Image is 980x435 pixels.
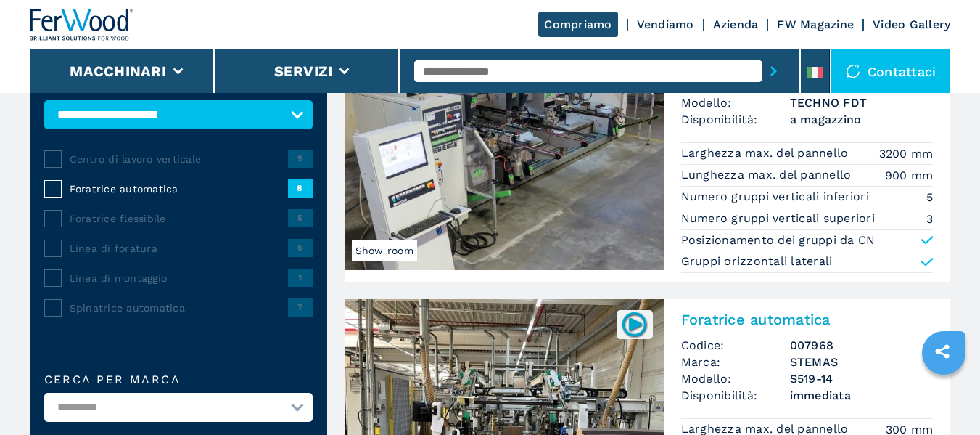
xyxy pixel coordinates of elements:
h3: TECHNO FDT [790,94,934,111]
span: immediata [790,387,934,404]
img: Ferwood [30,9,134,41]
span: Linea di montaggio [70,271,288,285]
div: Contattaci [831,49,951,93]
p: Posizionamento dei gruppi da CN [681,232,876,248]
span: 8 [288,179,313,197]
span: Foratrice flessibile [70,211,288,226]
h2: Foratrice automatica [681,311,934,328]
em: 900 mm [885,167,934,184]
span: Disponibilità: [681,387,790,404]
em: 3200 mm [879,145,934,162]
span: Foratrice automatica [70,182,288,196]
h3: STEMAS [790,354,934,370]
em: 5 [926,189,933,206]
a: Video Gallery [873,17,950,31]
span: Spinatrice automatica [70,301,288,315]
label: Categoria [44,81,313,93]
label: Cerca per marca [44,374,313,386]
p: Numero gruppi verticali inferiori [681,189,873,205]
a: Vendiamo [637,17,694,31]
span: Linea di foratura [70,241,288,256]
span: 1 [288,269,313,286]
p: Gruppi orizzontali laterali [681,253,833,269]
span: Disponibilità: [681,111,790,128]
a: Foratrice automatica BIESSE TECHNO FDTShow room007683Foratrice automaticaCodice:007683Marca:BIESS... [345,23,951,282]
a: FW Magazine [777,17,854,31]
button: Macchinari [70,62,166,80]
p: Numero gruppi verticali superiori [681,211,879,227]
img: 007968 [620,310,648,338]
em: 3 [926,211,933,227]
span: Codice: [681,337,790,354]
span: Marca: [681,354,790,370]
p: Lunghezza max. del pannello [681,167,855,183]
a: sharethis [924,333,960,370]
span: Show room [352,240,417,261]
span: Centro di lavoro verticale [70,152,288,166]
p: Larghezza max. del pannello [681,145,852,161]
span: Modello: [681,370,790,387]
h3: S519-14 [790,370,934,387]
iframe: Chat [918,370,969,424]
span: Modello: [681,94,790,111]
span: 5 [288,209,313,227]
a: Compriamo [538,12,617,37]
button: submit-button [762,54,785,88]
h3: 007968 [790,337,934,354]
span: 6 [288,239,313,256]
a: Azienda [713,17,759,31]
img: Contattaci [846,64,860,78]
img: Foratrice automatica BIESSE TECHNO FDT [345,23,664,270]
button: Servizi [274,62,333,80]
span: 9 [288,150,313,167]
span: 7 [288,298,313,316]
span: a magazzino [790,111,934,128]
